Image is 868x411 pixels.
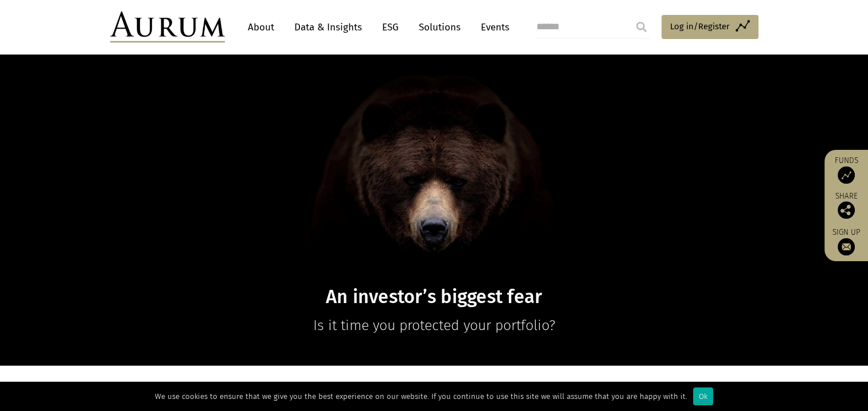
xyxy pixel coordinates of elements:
a: ESG [376,17,404,38]
a: Funds [830,156,862,184]
span: Log in/Register [670,20,730,33]
a: Sign up [830,227,862,255]
img: Share this post [838,201,855,219]
a: Log in/Register [661,15,758,39]
a: Solutions [413,17,466,38]
h1: An investor’s biggest fear [213,286,656,308]
div: Ok [693,387,713,405]
img: Aurum [110,11,225,42]
a: Events [475,17,509,38]
p: Is it time you protected your portfolio? [213,314,656,337]
div: Share [830,192,862,219]
a: Data & Insights [289,17,368,38]
input: Submit [630,15,653,38]
a: About [242,17,280,38]
img: Access Funds [838,166,855,184]
img: Sign up to our newsletter [838,238,855,255]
